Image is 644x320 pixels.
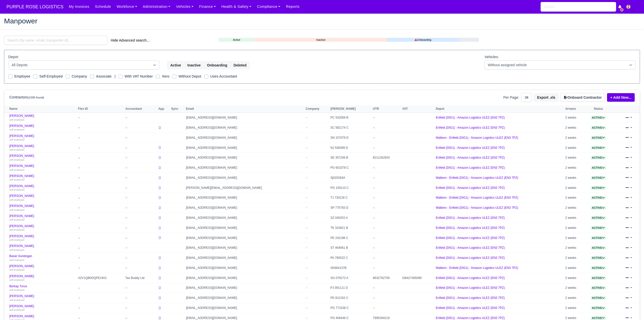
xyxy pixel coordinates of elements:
span: -- [306,286,308,290]
td: 2 weeks [564,223,585,233]
span: Active [591,296,606,300]
td: -- [372,193,401,203]
td: 2 weeks [564,243,585,253]
th: UTR [372,105,401,113]
span: -- [306,276,308,280]
td: 8632762759 [372,273,401,283]
button: Inactive [184,61,204,69]
small: self-employed [9,128,24,131]
td: -- [124,183,157,193]
td: 2 weeks [564,133,585,143]
button: Active [167,61,184,69]
td: SZ 040252 A [329,213,372,223]
span: -- [306,266,308,270]
label: Depot: [8,54,19,60]
td: [EMAIL_ADDRESS][DOMAIN_NAME] [185,133,304,143]
td: PE 242186 C [329,233,372,243]
td: -- [124,283,157,293]
a: [PERSON_NAME] self-employed [9,294,75,302]
label: Self-Employed [39,74,63,79]
label: Vehicles: [485,54,499,60]
span: Active [591,236,606,240]
a: Active [591,256,606,260]
span: Active [591,226,606,230]
td: -- [124,303,157,313]
td: -- [124,143,157,153]
a: Reports [283,2,302,12]
a: Active [591,126,606,129]
span: -- [306,146,308,150]
small: self-employed [9,198,24,201]
label: Company [72,74,87,79]
th: VAT [401,105,434,113]
a: Enfield (DIG1) - Amazon Logistics ULEZ (EN3 7PZ) [436,276,505,280]
a: Active [591,236,606,240]
td: [EMAIL_ADDRESS][DOMAIN_NAME] [185,223,304,233]
button: Export .xls [534,93,559,102]
td: -- [124,123,157,133]
td: -- [77,243,124,253]
a: Walkers - Enfield (DIG1) - Amazon Logistics ULEZ (EN3 7PZ) [436,206,518,209]
td: -- [77,143,124,153]
th: Sync [170,105,185,113]
span: Active [591,216,606,220]
span: Active [591,156,606,160]
td: -- [124,293,157,303]
td: ST 464061 B [329,243,372,253]
span: -- [306,136,308,139]
a: Finance [196,2,219,12]
td: SP 775783 D [329,203,372,213]
th: Status [585,105,612,113]
td: SN 157079 D [329,133,372,143]
h6: Contractors [9,95,44,99]
td: [EMAIL_ADDRESS][DOMAIN_NAME] [185,213,304,223]
td: PE 812162 C [329,293,372,303]
a: Active [591,146,606,150]
label: Associate [96,74,112,79]
td: 2 weeks [564,183,585,193]
span: -- [306,206,308,209]
span: Active [591,206,606,210]
a: Active [591,166,606,169]
td: [EMAIL_ADDRESS][DOMAIN_NAME] [185,253,304,263]
button: Onboard Contractor [561,93,605,102]
td: -- [77,113,124,123]
button: Deleted [230,61,250,69]
a: Active [591,156,606,159]
a: Enfield (DIG1) - Amazon Logistics ULEZ (EN3 7PZ) [436,146,505,150]
td: -- [372,143,401,153]
a: Enfield (DIG1) - Amazon Logistics ULEZ (EN3 7PZ) [436,286,505,290]
small: self-employed [9,278,24,281]
td: -- [77,183,124,193]
td: -- [372,233,401,243]
small: self-employed [9,299,24,301]
a: Walkers - Enfield (DIG1) - Amazon Logistics ULEZ (EN3 7PZ) [436,136,518,139]
th: Arrears [564,105,585,113]
td: Sj020284A [329,173,372,183]
td: 8211262934 [372,153,401,163]
td: TK 310921 B [329,223,372,233]
td: -- [77,233,124,243]
td: -- [77,153,124,163]
td: -- [77,263,124,273]
span: -- [306,176,308,180]
label: Employee [14,74,30,79]
small: self-employed [9,259,24,261]
a: Active [591,316,606,320]
td: [PERSON_NAME][EMAIL_ADDRESS][DOMAIN_NAME] [185,183,304,193]
td: -- [124,163,157,173]
span: -- [306,186,308,190]
button: Onboarding [204,61,231,69]
td: -- [124,173,157,183]
td: -- [372,133,401,143]
a: Walkers - Enfield (DIG1) - Amazon Logistics ULEZ (EN3 7PZ) [436,266,518,270]
span: | [114,74,115,78]
a: [PERSON_NAME] self-employed [9,124,75,131]
th: Depot [434,105,564,113]
td: -- [77,213,124,223]
small: self-employed [9,118,24,121]
a: [PERSON_NAME] self-employed [9,214,75,222]
a: [PERSON_NAME] self-employed [9,144,75,152]
td: -- [124,113,157,123]
td: -- [124,193,157,203]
